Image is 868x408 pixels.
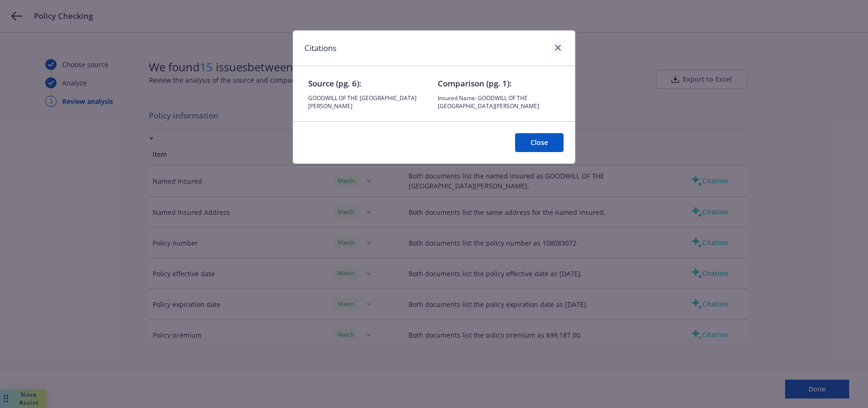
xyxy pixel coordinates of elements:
[438,94,560,110] span: Insured Name: GOODWILL OF THE [GEOGRAPHIC_DATA][PERSON_NAME]
[552,42,564,53] a: close
[308,77,430,90] span: Source (pg. 6):
[438,77,560,90] span: Comparison (pg. 1):
[304,42,336,54] h1: Citations
[515,133,564,152] button: Close
[308,94,430,110] span: GOODWILL OF THE [GEOGRAPHIC_DATA][PERSON_NAME]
